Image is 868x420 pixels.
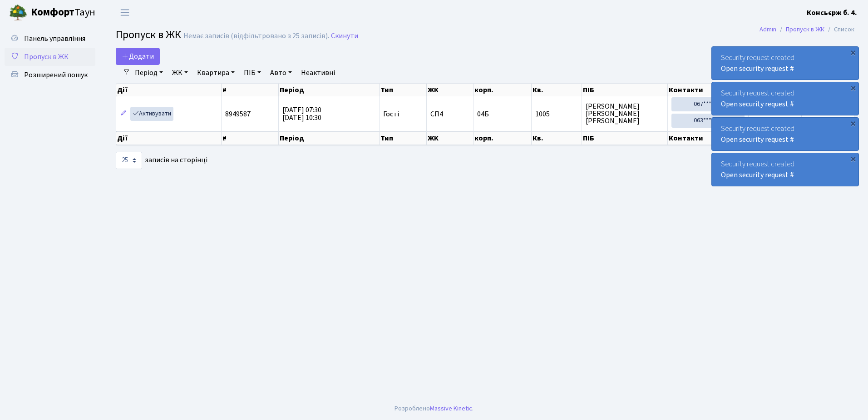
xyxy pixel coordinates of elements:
[31,5,95,20] span: Таун
[183,32,329,40] div: Немає записів (відфільтровано з 25 записів).
[383,110,399,118] span: Гості
[116,152,207,169] label: записів на сторінці
[225,109,251,119] span: 8949587
[848,154,858,163] div: ×
[266,65,296,80] a: Авто
[395,404,473,414] div: Розроблено .
[130,107,173,121] a: Активувати
[31,5,74,20] b: Комфорт
[848,83,858,92] div: ×
[168,65,192,80] a: ЖК
[5,30,95,48] a: Панель управління
[535,110,578,118] span: 1005
[721,135,794,145] a: Open security request #
[380,84,427,96] th: Тип
[712,47,858,80] div: Security request created
[430,110,469,118] span: СП4
[430,404,472,413] a: Massive Kinetic
[279,131,380,145] th: Період
[427,84,473,96] th: ЖК
[473,131,532,145] th: корп.
[24,70,88,80] span: Розширений пошук
[297,65,339,80] a: Неактивні
[113,5,136,20] button: Переключити навігацію
[279,84,380,96] th: Період
[116,152,142,169] select: записів на сторінці
[477,109,489,119] span: 04Б
[532,131,582,145] th: Кв.
[222,131,279,145] th: #
[24,52,69,62] span: Пропуск в ЖК
[712,153,858,186] div: Security request created
[380,131,427,145] th: Тип
[282,105,321,123] span: [DATE] 07:30 [DATE] 10:30
[582,84,668,96] th: ПІБ
[427,131,473,145] th: ЖК
[5,66,95,84] a: Розширений пошук
[473,84,532,96] th: корп.
[848,119,858,128] div: ×
[586,103,664,125] span: [PERSON_NAME] [PERSON_NAME] [PERSON_NAME]
[193,65,238,80] a: Квартира
[5,48,95,66] a: Пропуск в ЖК
[848,48,858,57] div: ×
[331,32,358,40] a: Скинути
[116,131,222,145] th: Дії
[122,51,154,61] span: Додати
[24,34,85,44] span: Панель управління
[222,84,279,96] th: #
[532,84,582,96] th: Кв.
[668,131,749,145] th: Контакти
[116,84,222,96] th: Дії
[116,27,181,43] span: Пропуск в ЖК
[721,170,794,180] a: Open security request #
[668,84,749,96] th: Контакти
[9,4,27,22] img: logo.png
[131,65,167,80] a: Період
[712,118,858,150] div: Security request created
[240,65,265,80] a: ПІБ
[116,48,160,65] a: Додати
[721,99,794,109] a: Open security request #
[721,64,794,74] a: Open security request #
[582,131,668,145] th: ПІБ
[807,7,857,18] a: Консьєрж б. 4.
[807,8,857,18] b: Консьєрж б. 4.
[712,82,858,115] div: Security request created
